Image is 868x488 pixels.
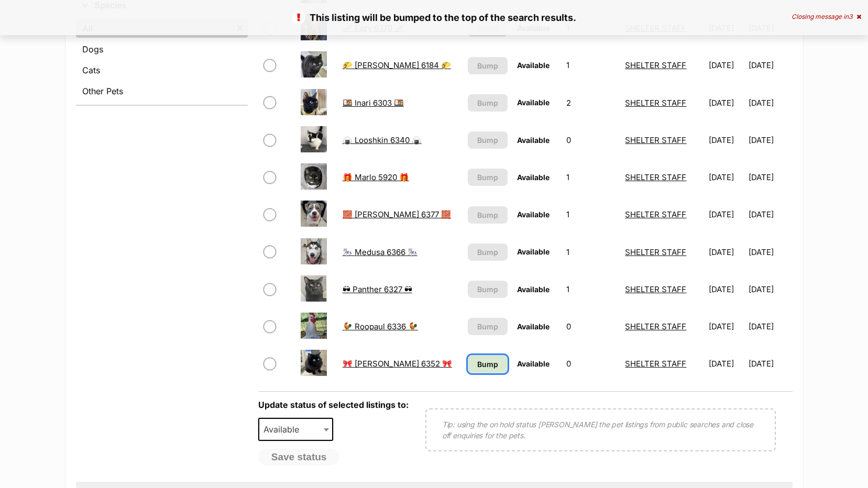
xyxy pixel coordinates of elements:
[343,98,404,108] a: 🍱 Inari 6303 🍱
[517,136,550,145] span: Available
[749,47,792,83] td: [DATE]
[562,47,620,83] td: 1
[749,122,792,158] td: [DATE]
[749,196,792,232] td: [DATE]
[343,284,412,294] a: 🕶 Panther 6327 🕶
[625,98,686,108] a: SHELTER STAFF
[562,346,620,382] td: 0
[76,61,248,80] a: Cats
[517,359,550,368] span: Available
[517,98,550,107] span: Available
[625,359,686,369] a: SHELTER STAFF
[705,234,748,270] td: [DATE]
[792,13,861,20] div: Closing message in
[468,355,508,373] a: Bump
[477,209,498,220] span: Bump
[625,284,686,294] a: SHELTER STAFF
[468,169,508,186] button: Bump
[468,243,508,261] button: Bump
[259,422,310,437] span: Available
[343,247,417,257] a: 🎠 Medusa 6366 🎠
[517,322,550,331] span: Available
[562,308,620,345] td: 0
[468,131,508,149] button: Bump
[749,308,792,345] td: [DATE]
[76,82,248,101] a: Other Pets
[343,321,418,331] a: 🐓 Roopaul 6336 🐓
[625,209,686,219] a: SHELTER STAFF
[468,318,508,335] button: Bump
[477,97,498,108] span: Bump
[442,419,759,441] p: Tip: using the on hold status [PERSON_NAME] the pet listings from public searches and close off e...
[343,60,451,70] a: 🌮 [PERSON_NAME] 6184 🌮
[625,321,686,331] a: SHELTER STAFF
[477,60,498,71] span: Bump
[749,85,792,121] td: [DATE]
[468,281,508,298] button: Bump
[705,85,748,121] td: [DATE]
[343,172,409,182] a: 🎁 Marlo 5920 🎁
[562,234,620,270] td: 1
[343,359,452,369] a: 🎀 [PERSON_NAME] 6352 🎀
[468,206,508,224] button: Bump
[258,400,409,410] label: Update status of selected listings to:
[625,172,686,182] a: SHELTER STAFF
[705,122,748,158] td: [DATE]
[258,449,340,465] button: Save status
[517,61,550,70] span: Available
[562,196,620,232] td: 1
[749,271,792,307] td: [DATE]
[468,57,508,74] button: Bump
[705,196,748,232] td: [DATE]
[705,271,748,307] td: [DATE]
[477,247,498,258] span: Bump
[258,418,334,441] span: Available
[705,159,748,195] td: [DATE]
[517,247,550,256] span: Available
[749,234,792,270] td: [DATE]
[343,135,422,145] a: 🍙 Looshkin 6340 🍙
[562,122,620,158] td: 0
[517,173,550,182] span: Available
[477,172,498,183] span: Bump
[625,135,686,145] a: SHELTER STAFF
[562,271,620,307] td: 1
[343,209,451,219] a: 🧱 [PERSON_NAME] 6377 🧱
[625,247,686,257] a: SHELTER STAFF
[10,10,858,25] p: This listing will be bumped to the top of the search results.
[468,94,508,112] button: Bump
[76,40,248,59] a: Dogs
[849,13,852,20] span: 3
[477,135,498,146] span: Bump
[562,85,620,121] td: 2
[705,47,748,83] td: [DATE]
[749,346,792,382] td: [DATE]
[517,285,550,294] span: Available
[562,159,620,195] td: 1
[76,17,248,105] div: Species
[477,321,498,332] span: Bump
[517,210,550,219] span: Available
[749,159,792,195] td: [DATE]
[477,284,498,295] span: Bump
[625,60,686,70] a: SHELTER STAFF
[705,346,748,382] td: [DATE]
[705,308,748,345] td: [DATE]
[477,359,498,370] span: Bump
